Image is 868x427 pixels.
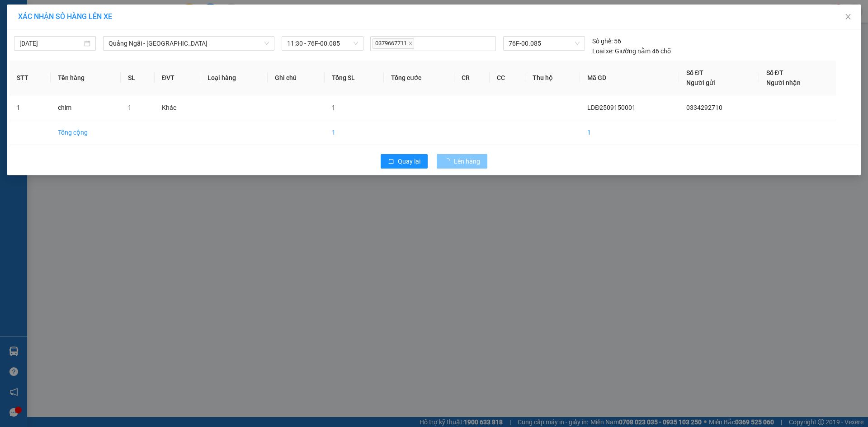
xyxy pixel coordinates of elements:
th: Tổng SL [325,61,384,95]
button: rollbackQuay lại [381,154,428,169]
span: Lên hàng [454,156,480,166]
span: 1 [128,104,132,111]
img: logo [4,7,24,49]
span: Số ĐT [766,69,783,76]
strong: Tổng đài hỗ trợ: 0914 113 973 - 0982 113 973 - 0919 113 973 - [28,39,147,56]
td: 1 [9,95,51,120]
button: Lên hàng [437,154,487,169]
span: 1 [332,104,335,111]
th: Loại hàng [200,61,268,95]
span: Loại xe: [592,46,613,56]
th: CC [490,61,525,95]
th: STT [9,61,51,95]
th: Mã GD [580,61,679,95]
input: 15/09/2025 [19,38,82,48]
span: LDĐ2509150001 [587,104,636,111]
span: Người gửi [686,79,715,86]
th: Tên hàng [51,61,120,95]
span: 0334292710 [686,104,722,111]
th: CR [454,61,490,95]
span: XÁC NHẬN SỐ HÀNG LÊN XE [18,12,112,21]
strong: Công ty TNHH DVVT Văn Vinh 76 [4,52,24,112]
span: close [844,13,852,20]
td: 1 [580,120,679,145]
button: Close [835,5,861,30]
div: 56 [592,36,621,46]
th: Tổng cước [384,61,454,95]
div: Giường nằm 46 chỗ [592,46,671,56]
td: chim [51,95,120,120]
td: Khác [155,95,200,120]
strong: [PERSON_NAME] ([GEOGRAPHIC_DATA]) [25,14,150,38]
td: Tổng cộng [51,120,120,145]
span: loading [444,158,454,164]
span: close [408,41,413,46]
th: ĐVT [155,61,200,95]
span: Số ghế: [592,36,613,46]
span: 11:30 - 76F-00.085 [287,37,358,50]
th: Ghi chú [268,61,325,95]
span: 76F-00.085 [509,37,579,50]
span: down [264,41,269,46]
span: Người nhận [766,79,801,86]
th: Thu hộ [525,61,580,95]
span: rollback [388,158,394,165]
span: Quay lại [398,156,420,166]
td: 1 [325,120,384,145]
th: SL [121,61,155,95]
span: Quảng Ngãi - Vũng Tàu [108,37,269,50]
strong: 0978 771155 - 0975 77 1155 [41,58,134,66]
span: Số ĐT [686,69,703,76]
span: 0379667711 [373,38,414,49]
